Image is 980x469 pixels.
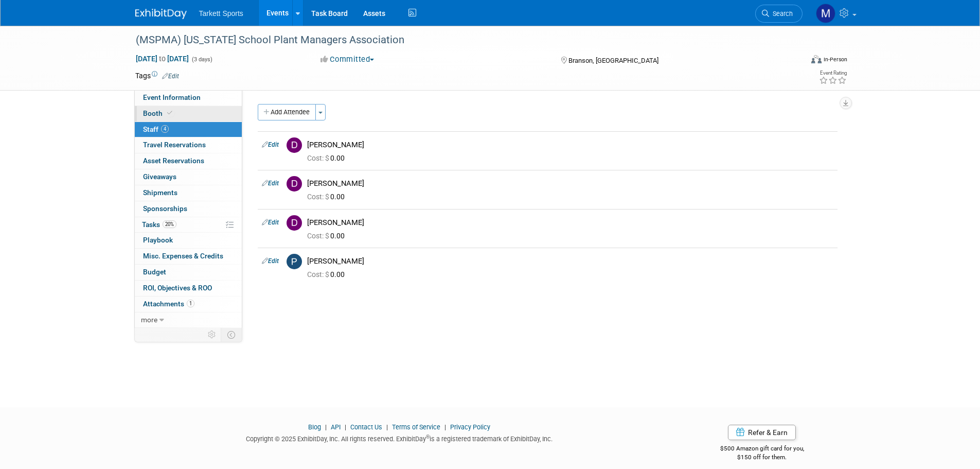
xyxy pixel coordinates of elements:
div: Copyright © 2025 ExhibitDay, Inc. All rights reserved. ExhibitDay is a registered trademark of Ex... [135,432,664,444]
span: Sponsorships [143,204,187,213]
div: [PERSON_NAME] [307,218,833,228]
a: Giveaways [135,169,242,185]
span: ROI, Objectives & ROO [143,284,212,292]
a: Edit [262,219,279,226]
span: Cost: $ [307,154,330,162]
div: (MSPMA) [US_STATE] School Plant Managers Association [132,31,787,49]
a: more [135,312,242,328]
span: Budget [143,268,166,276]
a: Edit [162,73,179,80]
a: Travel Reservations [135,137,242,153]
button: Committed [317,54,378,65]
span: 0.00 [307,232,349,240]
span: Asset Reservations [143,157,204,165]
td: Tags [135,71,179,81]
a: Search [755,5,803,23]
a: Staff4 [135,122,242,137]
a: Refer & Earn [728,425,796,440]
a: Booth [135,106,242,121]
img: D.jpg [287,215,302,231]
img: D.jpg [287,176,302,192]
a: Edit [262,141,279,148]
span: | [342,423,349,431]
span: Shipments [143,188,177,197]
a: Privacy Policy [450,423,490,431]
img: Mathieu Martel [816,4,835,23]
a: Sponsorships [135,201,242,217]
span: to [157,55,167,63]
sup: ® [426,434,430,440]
div: Event Rating [819,71,847,76]
span: Playbook [143,236,173,244]
div: Event Format [742,54,848,69]
a: Attachments1 [135,297,242,312]
span: Travel Reservations [143,141,206,149]
img: P.jpg [287,254,302,269]
span: | [323,423,329,431]
a: Shipments [135,185,242,201]
span: 1 [187,300,194,307]
i: Booth reservation complete [167,110,172,116]
span: | [384,423,390,431]
td: Toggle Event Tabs [221,328,242,341]
a: Playbook [135,233,242,248]
span: more [141,316,157,324]
a: Misc. Expenses & Credits [135,249,242,264]
span: 0.00 [307,270,349,279]
span: Giveaways [143,172,176,181]
div: In-Person [823,56,847,63]
span: Tasks [142,220,176,229]
span: 0.00 [307,193,349,201]
a: Budget [135,265,242,280]
div: $150 off for them. [679,453,845,462]
span: Attachments [143,300,194,308]
a: Edit [262,180,279,187]
span: | [442,423,449,431]
div: [PERSON_NAME] [307,179,833,188]
button: Add Attendee [258,104,316,120]
div: [PERSON_NAME] [307,256,833,266]
img: Format-Inperson.png [811,55,822,63]
a: API [331,423,341,431]
span: [DATE] [DATE] [135,54,189,63]
div: $500 Amazon gift card for you, [679,438,845,461]
a: Contact Us [350,423,382,431]
img: D.jpg [287,137,302,153]
span: Booth [143,109,174,117]
a: Edit [262,257,279,265]
img: ExhibitDay [135,9,187,19]
span: Staff [143,125,169,133]
span: Cost: $ [307,270,330,279]
span: Tarkett Sports [199,9,243,18]
span: Cost: $ [307,232,330,240]
div: [PERSON_NAME] [307,140,833,150]
span: 4 [161,125,169,133]
a: ROI, Objectives & ROO [135,281,242,296]
span: 0.00 [307,154,349,162]
span: Search [769,10,793,18]
span: Misc. Expenses & Credits [143,252,223,260]
span: Cost: $ [307,193,330,201]
a: Blog [308,423,321,431]
a: Terms of Service [392,423,440,431]
a: Event Information [135,90,242,106]
td: Personalize Event Tab Strip [203,328,221,341]
span: Branson, [GEOGRAPHIC_DATA] [568,57,658,64]
span: (3 days) [191,56,212,63]
span: Event Information [143,93,201,101]
a: Tasks20% [135,217,242,233]
a: Asset Reservations [135,153,242,169]
span: 20% [163,220,176,228]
